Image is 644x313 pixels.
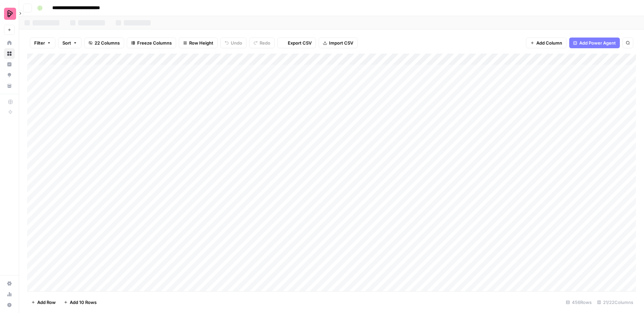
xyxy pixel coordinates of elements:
[4,48,15,59] a: Browse
[137,40,172,46] span: Freeze Columns
[277,38,316,48] button: Export CSV
[62,40,71,46] span: Sort
[220,38,247,48] button: Undo
[58,38,82,48] button: Sort
[594,297,636,308] div: 21/22 Columns
[34,40,45,46] span: Filter
[95,40,120,46] span: 22 Columns
[4,278,15,289] a: Settings
[127,38,176,48] button: Freeze Columns
[526,38,567,48] button: Add Column
[231,40,242,46] span: Undo
[4,70,15,80] a: Opportunities
[4,289,15,300] a: Usage
[4,38,15,48] a: Home
[579,40,616,46] span: Add Power Agent
[260,40,270,46] span: Redo
[536,40,562,46] span: Add Column
[179,38,218,48] button: Row Height
[189,40,213,46] span: Row Height
[4,80,15,91] a: Your Data
[37,299,56,306] span: Add Row
[329,40,353,46] span: Import CSV
[4,8,16,20] img: Preply Logo
[27,297,60,308] button: Add Row
[288,40,312,46] span: Export CSV
[4,5,15,22] button: Workspace: Preply
[70,299,97,306] span: Add 10 Rows
[563,297,594,308] div: 456 Rows
[569,38,620,48] button: Add Power Agent
[249,38,275,48] button: Redo
[4,59,15,70] a: Insights
[4,300,15,310] button: Help + Support
[30,38,55,48] button: Filter
[84,38,124,48] button: 22 Columns
[60,297,101,308] button: Add 10 Rows
[319,38,358,48] button: Import CSV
